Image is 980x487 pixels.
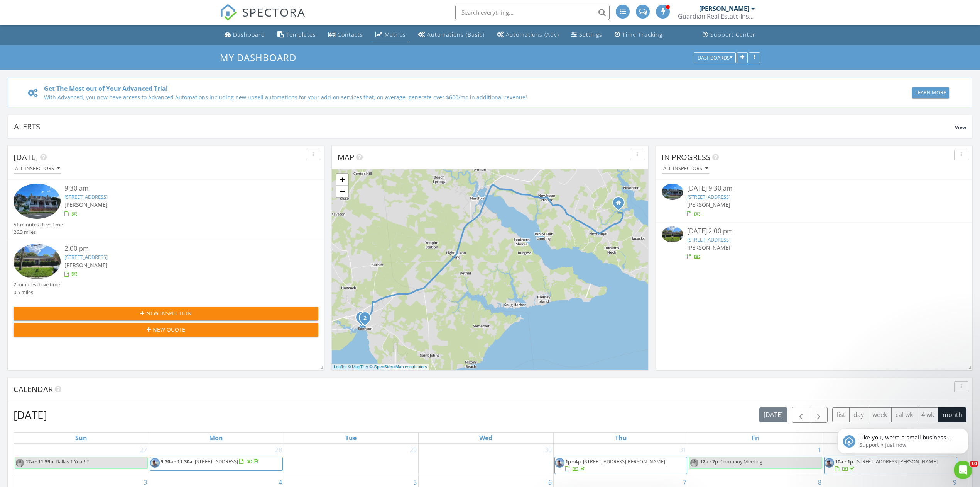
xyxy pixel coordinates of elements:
[478,433,494,443] a: Wednesday
[678,12,755,20] div: Guardian Real Estate Inspections
[662,226,683,243] img: 9372426%2Fcover_photos%2FzrpyMmbMck9QpfegtaKR%2Fsmall.jpg
[917,407,938,422] button: 4 wk
[150,458,160,468] img: 20230507_083843.jpg
[161,458,260,465] a: 9:30a - 11:30a [STREET_ADDRESS]
[915,89,946,97] div: Learn More
[678,444,688,456] a: Go to July 31, 2025
[494,28,562,42] a: Automations (Advanced)
[687,184,941,193] div: [DATE] 9:30 am
[64,254,108,261] a: [STREET_ADDRESS]
[14,444,149,476] td: Go to July 27, 2025
[336,186,348,197] a: Zoom out
[286,31,316,38] div: Templates
[220,4,237,21] img: The Best Home Inspection Software - Spectora
[568,28,605,42] a: Settings
[14,407,47,422] h2: [DATE]
[153,325,185,334] span: New Quote
[832,407,850,422] button: list
[284,444,419,476] td: Go to July 29, 2025
[408,444,418,456] a: Go to July 29, 2025
[823,444,958,476] td: Go to August 2, 2025
[662,184,966,218] a: [DATE] 9:30 am [STREET_ADDRESS] [PERSON_NAME]
[868,407,892,422] button: week
[427,31,485,38] div: Automations (Basic)
[555,458,564,468] img: 20230507_083843.jpg
[44,84,801,93] div: Get The Most out of Your Advanced Trial
[64,244,293,254] div: 2:00 pm
[455,5,610,20] input: Search everything...
[14,221,63,228] div: 51 minutes drive time
[698,55,732,60] div: Dashboards
[149,444,284,476] td: Go to July 28, 2025
[25,458,53,465] span: 12a - 11:59p
[14,163,61,174] button: All Inspectors
[419,444,554,476] td: Go to July 30, 2025
[15,458,25,468] img: 298079755_10228807278712803_1103002836965021148_n.jpeg
[14,228,63,236] div: 26.3 miles
[613,433,629,443] a: Thursday
[220,10,306,27] a: SPECTORA
[565,458,581,465] span: 1p - 4p
[274,444,284,456] a: Go to July 28, 2025
[14,307,318,320] button: New Inspection
[687,201,730,208] span: [PERSON_NAME]
[64,201,108,208] span: [PERSON_NAME]
[415,28,488,42] a: Automations (Basic)
[74,433,89,443] a: Sunday
[56,458,89,465] span: Dallas 1 Year!!!!
[687,236,730,243] a: [STREET_ADDRESS]
[363,316,367,321] i: 2
[579,31,602,38] div: Settings
[139,444,149,456] a: Go to July 27, 2025
[150,457,283,471] a: 9:30a - 11:30a [STREET_ADDRESS]
[44,93,801,101] div: With Advanced, you now have access to Advanced Automations including new upsell automations for y...
[161,458,193,465] span: 9:30a - 11:30a
[662,163,710,174] button: All Inspectors
[506,31,559,38] div: Automations (Adv)
[14,184,318,236] a: 9:30 am [STREET_ADDRESS] [PERSON_NAME] 51 minutes drive time 26.3 miles
[220,51,303,64] a: My Dashboard
[221,28,268,42] a: Dashboard
[344,433,358,443] a: Tuesday
[195,458,238,465] span: [STREET_ADDRESS]
[694,52,736,63] button: Dashboards
[365,318,370,322] div: 106 E Queen St, Edenton, NC 27932
[15,166,60,171] div: All Inspectors
[662,152,710,162] span: In Progress
[849,407,868,422] button: day
[372,28,409,42] a: Metrics
[208,433,225,443] a: Monday
[146,309,192,317] span: New Inspection
[64,261,108,269] span: [PERSON_NAME]
[385,31,406,38] div: Metrics
[687,193,730,200] a: [STREET_ADDRESS]
[835,458,938,472] a: 10a - 1p [STREET_ADDRESS][PERSON_NAME]
[825,458,834,468] img: 20230507_083843.jpg
[710,31,755,38] div: Support Center
[334,364,346,369] a: Leaflet
[824,457,957,474] a: 10a - 1p [STREET_ADDRESS][PERSON_NAME]
[662,184,683,200] img: 9308066%2Fcover_photos%2FClJdKFCgVbeS2hWv8MTW%2Fsmall.jpg
[14,281,60,288] div: 2 minutes drive time
[687,226,941,236] div: [DATE] 2:00 pm
[348,364,368,369] a: © MapTiler
[938,407,966,422] button: month
[970,461,978,467] span: 10
[912,87,949,98] button: Learn More
[64,184,293,193] div: 9:30 am
[553,444,688,476] td: Go to July 31, 2025
[14,384,53,394] span: Calendar
[700,458,718,465] span: 12p - 2p
[332,364,429,370] div: |
[826,412,980,466] iframe: Intercom notifications message
[810,407,828,423] button: Next month
[325,28,366,42] a: Contacts
[554,457,688,474] a: 1p - 4p [STREET_ADDRESS][PERSON_NAME]
[14,244,318,296] a: 2:00 pm [STREET_ADDRESS] [PERSON_NAME] 2 minutes drive time 0.5 miles
[792,407,810,423] button: Previous month
[64,193,108,200] a: [STREET_ADDRESS]
[689,458,699,468] img: 298079755_10228807278712803_1103002836965021148_n.jpeg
